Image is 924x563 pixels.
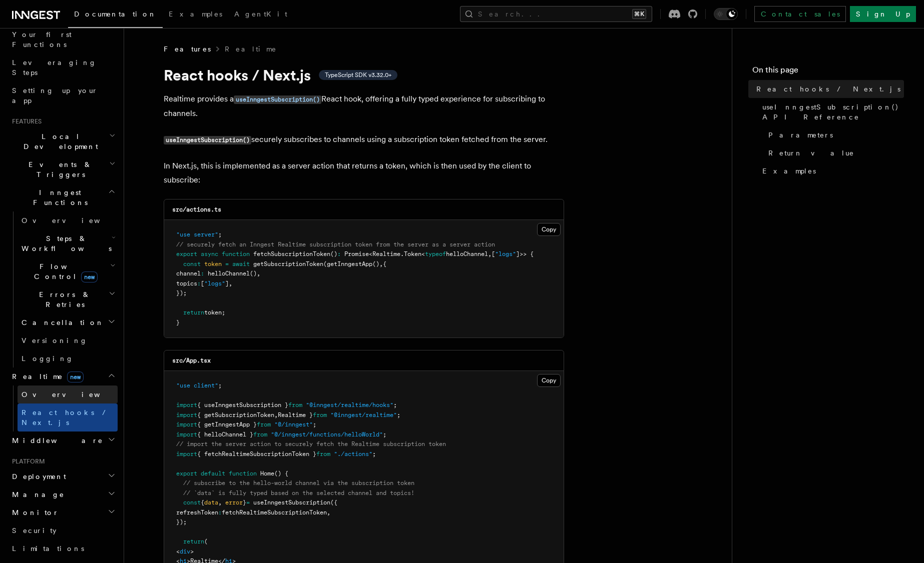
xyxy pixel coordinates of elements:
[752,80,904,98] a: React hooks / Next.js
[8,457,45,465] span: Platform
[201,280,204,287] span: [
[225,260,229,267] span: =
[197,421,257,428] span: { getInngestApp }
[537,223,561,236] button: Copy
[183,499,201,506] span: const
[176,431,197,438] span: import
[8,489,65,499] span: Manage
[8,155,118,183] button: Events & Triggers
[183,489,414,496] span: // `data` is fully typed based on the selected channel and topics!
[176,250,197,257] span: export
[404,250,421,257] span: Token
[172,206,221,213] code: src/actions.ts
[183,479,414,486] span: // subscribe to the hello-world channel via the subscription token
[278,411,313,418] span: Realtime }
[22,390,125,398] span: Overview
[8,385,118,431] div: Realtimenew
[204,280,225,287] span: "logs"
[67,371,84,382] span: new
[758,162,904,180] a: Examples
[274,470,288,477] span: () {
[218,509,222,516] span: :
[201,270,204,277] span: :
[8,131,109,151] span: Local Development
[714,8,738,20] button: Toggle dark mode
[8,371,84,381] span: Realtime
[393,401,397,408] span: ;
[8,25,118,53] a: Your first Functions
[18,285,118,313] button: Errors & Retries
[12,526,57,534] span: Security
[8,183,118,211] button: Inngest Functions
[8,367,118,385] button: Realtimenew
[22,408,110,426] span: React hooks / Next.js
[762,102,904,122] span: useInngestSubscription() API Reference
[383,431,386,438] span: ;
[253,499,330,506] span: useInngestSubscription
[492,250,495,257] span: [
[446,250,488,257] span: helloChannel
[754,6,846,22] a: Contact sales
[632,9,646,19] kbd: ⌘K
[228,3,293,27] a: AgentKit
[330,411,397,418] span: "@inngest/realtime"
[204,538,208,545] span: (
[330,250,337,257] span: ()
[274,421,313,428] span: "@/inngest"
[271,431,383,438] span: "@/inngest/functions/helloWorld"
[253,431,267,438] span: from
[762,166,816,176] span: Examples
[460,6,652,22] button: Search...⌘K
[163,3,228,27] a: Examples
[372,260,379,267] span: ()
[197,411,274,418] span: { getSubscriptionToken
[222,509,327,516] span: fetchRealtimeSubscriptionToken
[234,95,321,104] code: useInngestSubscription()
[176,518,187,525] span: });
[8,467,118,485] button: Deployment
[257,421,271,428] span: from
[313,411,327,418] span: from
[421,250,425,257] span: <
[756,84,900,94] span: React hooks / Next.js
[327,509,330,516] span: ,
[323,260,327,267] span: (
[197,280,201,287] span: :
[229,470,257,477] span: function
[8,159,109,179] span: Events & Triggers
[758,98,904,126] a: useInngestSubscription() API Reference
[164,136,251,144] code: useInngestSubscription()
[169,10,222,18] span: Examples
[18,233,112,253] span: Steps & Workflows
[81,271,98,282] span: new
[8,507,59,517] span: Monitor
[330,499,337,506] span: ({
[18,331,118,349] a: Versioning
[164,92,564,120] p: Realtime provides a React hook, offering a fully typed experience for subscribing to channels.
[74,10,157,18] span: Documentation
[288,401,302,408] span: from
[176,411,197,418] span: import
[369,250,372,257] span: <
[313,421,316,428] span: ;
[180,548,190,555] span: div
[18,317,104,327] span: Cancellation
[164,44,211,54] span: Features
[253,250,330,257] span: fetchSubscriptionToken
[372,450,376,457] span: ;
[218,231,222,238] span: ;
[379,260,383,267] span: ,
[18,211,118,229] a: Overview
[176,470,197,477] span: export
[537,374,561,387] button: Copy
[752,64,904,80] h4: On this page
[176,421,197,428] span: import
[516,250,534,257] span: ]>> {
[306,401,393,408] span: "@inngest/realtime/hooks"
[176,401,197,408] span: import
[327,260,372,267] span: getInngestApp
[22,336,88,344] span: Versioning
[8,211,118,367] div: Inngest Functions
[8,521,118,539] a: Security
[764,144,904,162] a: Return value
